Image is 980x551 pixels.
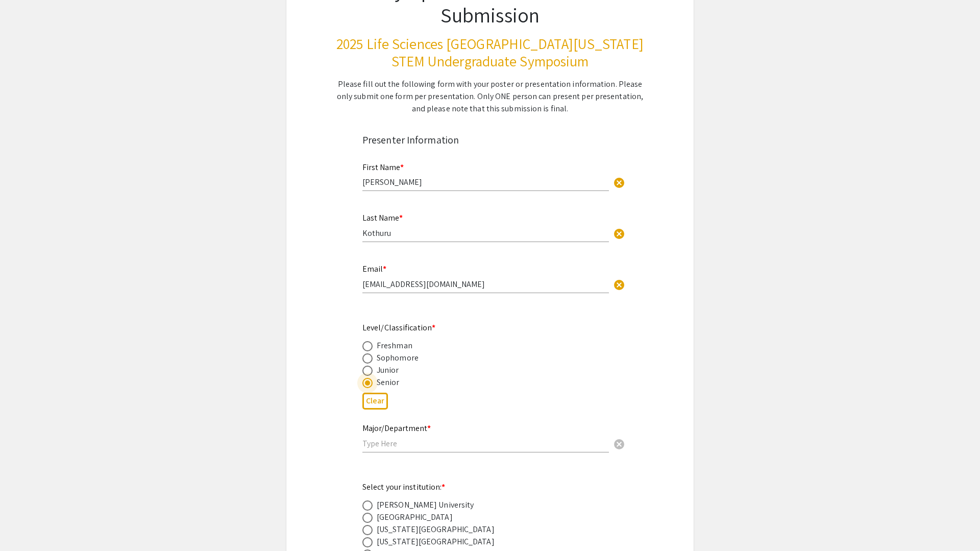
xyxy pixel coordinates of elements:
mat-label: Level/Classification [362,322,435,333]
div: [US_STATE][GEOGRAPHIC_DATA] [377,523,495,536]
mat-label: Email [362,263,386,274]
div: Junior [377,364,399,376]
button: Clear [609,274,629,294]
div: Please fill out the following form with your poster or presentation information. Please only subm... [336,78,644,115]
input: Type Here [362,228,609,238]
div: [PERSON_NAME] University [377,499,474,511]
h3: 2025 Life Sciences [GEOGRAPHIC_DATA][US_STATE] STEM Undergraduate Symposium [336,35,644,69]
input: Type Here [362,279,609,290]
span: cancel [613,438,625,450]
input: Type Here [362,438,609,449]
mat-label: Select your institution: [362,482,446,492]
span: cancel [613,228,625,240]
mat-label: Major/Department [362,423,431,434]
input: Type Here [362,177,609,187]
button: Clear [609,433,629,453]
span: cancel [613,279,625,291]
mat-label: First Name [362,162,404,173]
div: Sophomore [377,352,419,364]
iframe: Chat [8,505,43,543]
button: Clear [609,223,629,244]
div: [US_STATE][GEOGRAPHIC_DATA] [377,536,495,548]
mat-label: Last Name [362,212,403,223]
div: Freshman [377,340,412,352]
div: Presenter Information [362,132,618,148]
div: Senior [377,376,400,389]
div: [GEOGRAPHIC_DATA] [377,511,453,523]
button: Clear [609,172,629,193]
button: Clear [362,393,388,410]
span: cancel [613,177,625,189]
